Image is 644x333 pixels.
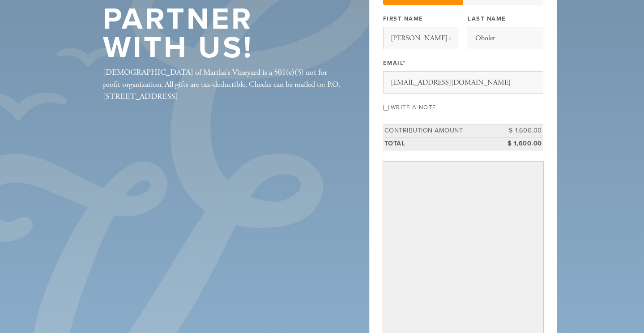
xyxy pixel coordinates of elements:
td: Contribution Amount [383,124,503,137]
span: This field is required. [403,60,406,67]
td: $ 1,600.00 [503,124,543,137]
label: Write a note [391,104,436,111]
td: Total [383,137,503,150]
td: $ 1,600.00 [503,137,543,150]
div: [DEMOGRAPHIC_DATA] of Martha's Vineyard is a 501(c)(3) not for profit organization. All gifts are... [103,66,340,102]
h1: Partner with us! [103,5,340,63]
label: Last Name [468,15,506,23]
label: First Name [383,15,423,23]
label: Email [383,59,406,67]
